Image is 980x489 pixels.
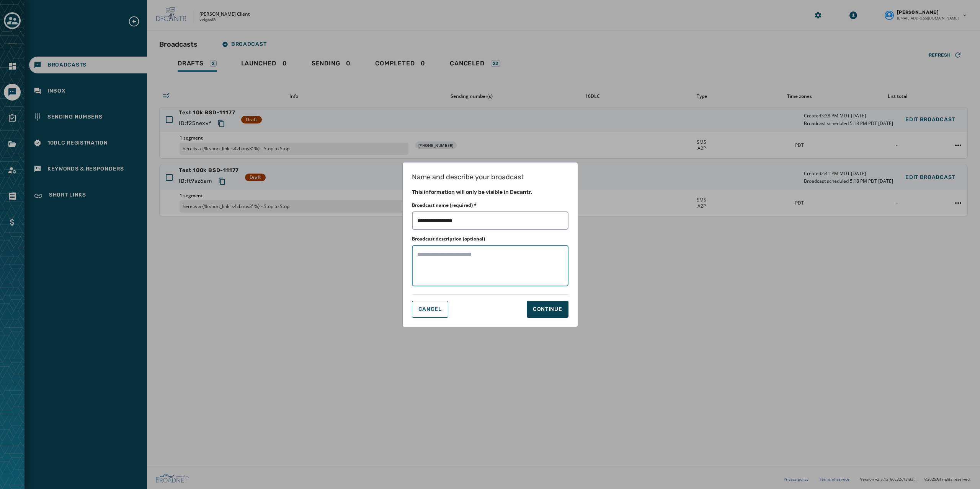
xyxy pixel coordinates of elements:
[412,172,568,182] h1: Name and describe your broadcast
[412,301,448,318] button: Cancel
[412,236,485,242] label: Broadcast description (optional)
[418,306,442,312] span: Cancel
[412,188,568,196] h2: This information will only be visible in Decantr.
[412,202,477,208] label: Broadcast name (required) *
[533,305,562,313] div: Continue
[527,301,568,318] button: Continue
